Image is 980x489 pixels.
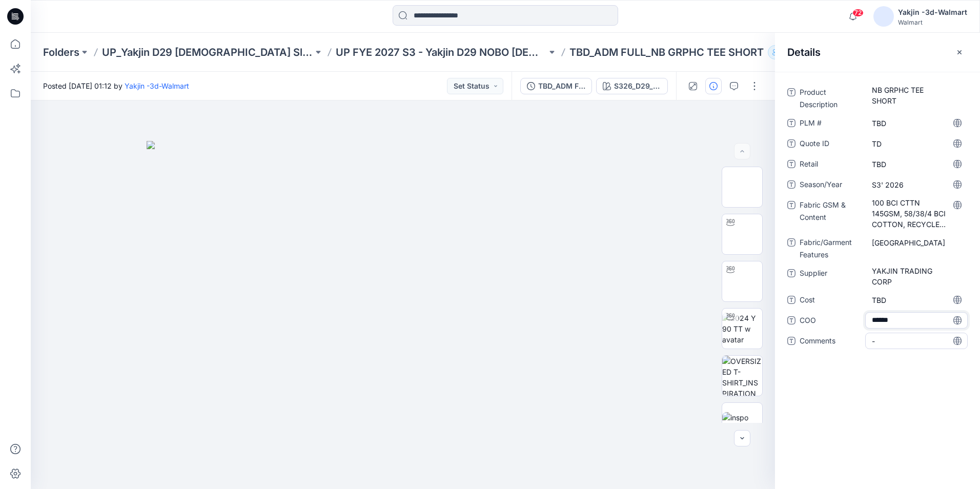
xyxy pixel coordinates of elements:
span: 72 [852,9,864,17]
button: Details [705,78,722,94]
button: TBD_ADM FULL_NB GRPHC TEE SHORT [520,78,592,94]
span: Retail [800,158,861,172]
img: OVERSIZED T-SHIRT_INSPIRATION [722,356,762,396]
span: TBD [872,295,961,305]
span: Season/Year [800,178,861,193]
span: Posted [DATE] 01:12 by [43,80,189,91]
img: avatar [873,6,894,27]
span: 100 BCI CTTN 145GSM, 58/38/4 BCI COTTON, RECYCLED POLY, SPANDEX 165GSM [872,197,961,230]
span: PLM # [800,117,861,131]
span: TBD [872,118,961,129]
span: Product Description [800,86,861,111]
span: JERSEY [872,237,961,248]
button: 31 [768,45,800,59]
div: Walmart [898,18,967,26]
span: YAKJIN TRADING CORP [872,266,961,287]
img: eyJhbGciOiJIUzI1NiIsImtpZCI6IjAiLCJzbHQiOiJzZXMiLCJ0eXAiOiJKV1QifQ.eyJkYXRhIjp7InR5cGUiOiJzdG9yYW... [147,141,659,489]
div: Yakjin -3d-Walmart [898,6,967,18]
span: TBD [872,159,961,170]
a: Folders [43,45,79,59]
img: 2024 Y 90 TT w avatar [722,313,762,345]
div: TBD_ADM FULL_NB GRPHC TEE SHORT [538,80,585,92]
span: Quote ID [800,137,861,152]
p: TBD_ADM FULL_NB GRPHC TEE SHORT [569,45,764,59]
span: S3' 2026 [872,179,961,190]
button: S326_D29_NB_Angel_Winter White _V2_Colorway 2_YJ/S3 26_D34_NB_CLOUDS v1 rptcc_CW1_XENON BLUE_WM [596,78,668,94]
a: UP_Yakjin D29 [DEMOGRAPHIC_DATA] Sleep [102,45,313,59]
h2: Details [787,46,821,58]
a: UP FYE 2027 S3 - Yakjin D29 NOBO [DEMOGRAPHIC_DATA] Sleepwear [336,45,547,59]
span: COO [800,314,861,329]
img: inspo image [722,412,762,434]
div: S326_D29_NB_Angel_Winter White _V2_Colorway 2_YJ/S3 26_D34_NB_CLOUDS v1 rptcc_CW1_XENON BLUE_WM [614,80,661,92]
span: Fabric/Garment Features [800,236,861,261]
span: - [872,336,961,347]
span: Comments [800,335,861,349]
span: TD [872,138,961,149]
span: NB GRPHC TEE SHORT [872,85,961,106]
span: Cost [800,294,861,308]
span: Supplier [800,267,861,288]
span: Fabric GSM & Content [800,199,861,230]
a: Yakjin -3d-Walmart [125,81,189,90]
